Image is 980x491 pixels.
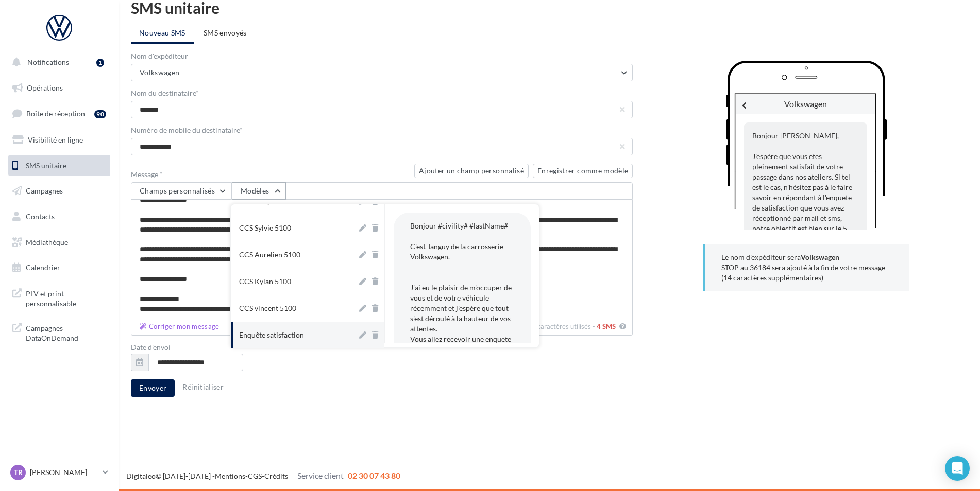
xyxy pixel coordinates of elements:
[945,456,970,481] div: Open Intercom Messenger
[231,241,352,268] button: CCS Aurelien 5100
[204,28,247,37] span: SMS envoyés
[231,322,352,348] button: Enquête satisfaction
[26,109,85,118] span: Boîte de réception
[239,276,291,287] div: CCS Kylan 5100
[231,295,352,322] button: CCS vincent 5100
[26,321,106,343] span: Campagnes DataOnDemand
[6,206,112,227] a: Contacts
[26,161,66,169] span: SMS unitaire
[131,90,633,97] label: Nom du destinataire
[6,180,112,202] a: Campagnes
[131,344,633,351] label: Date d'envoi
[215,471,245,480] a: Mentions
[414,164,529,178] button: Ajouter un champ personnalisé
[6,283,112,313] a: PLV et print personnalisable
[131,127,633,134] label: Numéro de mobile du destinataire
[30,467,98,478] p: [PERSON_NAME]
[6,129,112,151] a: Visibilité en ligne
[264,471,288,480] a: Crédits
[96,59,104,67] div: 1
[784,99,827,109] span: Volkswagen
[178,381,228,393] button: Réinitialiser
[6,317,112,347] a: Campagnes DataOnDemand
[28,135,83,144] span: Visibilité en ligne
[801,253,839,261] b: Volkswagen
[126,471,400,480] span: © [DATE]-[DATE] - - -
[721,252,893,283] p: Le nom d'expéditeur sera STOP au 36184 sera ajouté à la fin de votre message (14 caractères suppl...
[744,122,867,417] div: Bonjour [PERSON_NAME], J'espère que vous etes pleinement satisfait de votre passage dans nos atel...
[248,471,262,480] a: CGS
[6,155,112,177] a: SMS unitaire
[26,263,60,272] span: Calendrier
[8,463,110,482] a: TR [PERSON_NAME]
[239,250,300,260] div: CCS Aurelien 5100
[239,303,296,313] div: CCS vincent 5100
[617,320,628,333] button: Corriger mon message 604 caractères utilisés - 4 SMS
[348,470,400,480] span: 02 30 07 43 80
[297,470,344,480] span: Service client
[131,379,175,397] button: Envoyer
[131,64,633,81] button: Volkswagen
[26,287,106,309] span: PLV et print personnalisable
[131,52,633,60] label: Nom d'expéditeur
[136,320,224,333] button: 604 caractères utilisés - 4 SMS
[232,182,286,200] button: Modèles
[6,257,112,278] a: Calendrier
[26,186,63,195] span: Campagnes
[14,467,23,478] span: TR
[239,330,304,340] div: Enquête satisfaction
[6,232,112,253] a: Médiathèque
[26,238,68,247] span: Médiathèque
[27,83,63,92] span: Opérations
[533,164,633,178] button: Enregistrer comme modèle
[140,68,180,77] span: Volkswagen
[131,182,232,200] button: Champs personnalisés
[231,268,352,295] button: CCS Kylan 5100
[6,77,112,99] a: Opérations
[6,102,112,125] a: Boîte de réception90
[26,212,55,221] span: Contacts
[6,51,108,73] button: Notifications 1
[523,322,595,330] span: 604 caractères utilisés -
[231,215,352,241] button: CCS Sylvie 5100
[131,171,410,178] label: Message *
[126,471,156,480] a: Digitaleo
[239,223,291,233] div: CCS Sylvie 5100
[597,322,616,330] span: 4 SMS
[94,110,106,118] div: 90
[27,58,69,66] span: Notifications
